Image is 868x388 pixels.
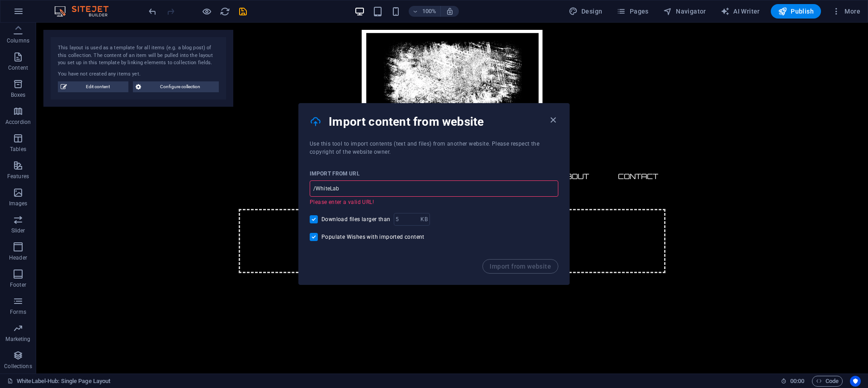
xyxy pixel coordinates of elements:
h4: Import content from website [329,114,547,129]
button: save [237,6,248,17]
p: Please enter a valid URL! [310,199,552,206]
h6: 100% [422,6,437,17]
button: Pages (Ctrl+Alt+S) [613,4,652,19]
span: Add elements [367,226,412,238]
button: Click here to leave preview mode and continue editing [201,6,212,17]
span: Design [569,7,603,16]
span: More [832,7,860,16]
div: Add elements and assign them to collection fields [203,186,629,251]
p: Import from URL [310,170,360,177]
span: Paste clipboard [415,226,465,238]
p: Header [9,254,27,261]
div: Design (Ctrl+Alt+Y) [565,4,606,19]
span: Populate Wishes with imported content [321,233,425,241]
p: Slider [11,227,25,234]
span: 00 00 [790,376,804,387]
span: Download files larger than [321,216,390,223]
button: reload [219,6,230,17]
img: Editor Logo [52,6,120,17]
div: This layout is used as a template for all items (e.g. a blog post) of this collection. The conten... [58,44,219,67]
p: Content [8,64,28,71]
p: Tables [10,146,26,153]
p: Marketing [5,336,30,343]
span: Edit content [70,81,126,92]
input: https://www.example.com/about [310,180,558,197]
i: On resize automatically adjust zoom level to fit chosen device. [446,7,454,15]
i: Reload page [220,6,230,17]
input: 5 [394,213,420,226]
a: Click to cancel selection. Double-click to open Pages [7,376,110,387]
span: Pages [617,7,648,16]
span: Use this tool to import contents (text and files) from another website. Please respect the copyri... [310,141,539,155]
p: Collections [4,363,32,370]
button: undo [147,6,158,17]
span: AI Writer [721,7,760,16]
i: Save (Ctrl+S) [238,6,248,17]
span: Code [816,376,839,387]
p: Columns [7,37,29,44]
span: Publish [778,7,814,16]
h6: Session time [781,376,805,387]
p: Features [7,173,29,180]
span: Configure collection [144,81,216,92]
p: KB [420,215,427,224]
p: Boxes [11,91,26,99]
span: Navigator [663,7,706,16]
button: Usercentrics [850,376,861,387]
p: Forms [10,308,26,316]
span: : [797,378,798,384]
div: You have not created any items yet. [58,71,219,78]
p: Images [9,200,28,207]
p: Accordion [5,118,31,126]
p: Footer [10,281,26,289]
